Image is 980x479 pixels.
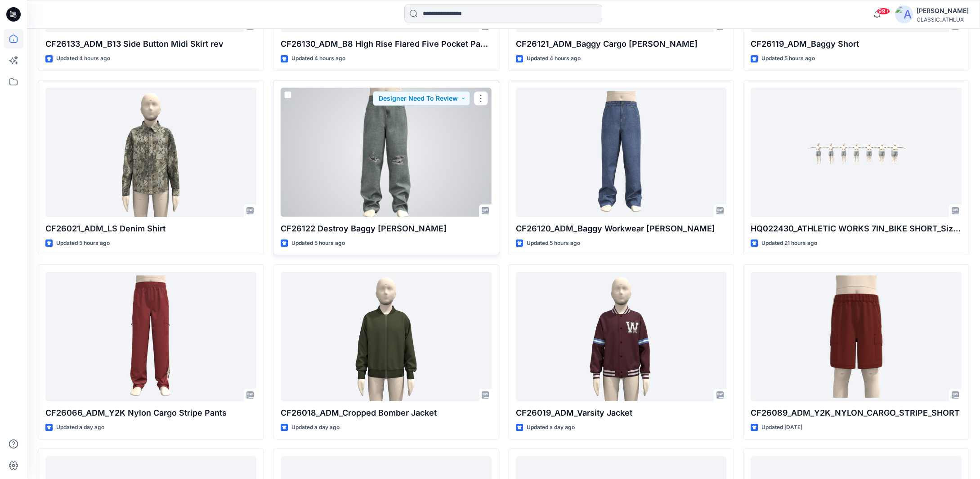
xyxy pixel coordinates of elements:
p: CF26119_ADM_Baggy Short [751,38,962,50]
p: Updated 5 hours ago [527,239,580,248]
a: CF26122 Destroy Baggy Jean [281,88,492,217]
p: CF26066_ADM_Y2K Nylon Cargo Stripe Pants [45,407,256,419]
p: CF26133_ADM_B13 Side Button Midi Skirt rev [45,38,256,50]
p: Updated 5 hours ago [291,239,345,248]
p: CF26122 Destroy Baggy [PERSON_NAME] [281,222,492,235]
a: CF26089_ADM_Y2K_NYLON_CARGO_STRIPE_SHORT [751,272,962,401]
a: CF26019_ADM_Varsity Jacket [516,272,727,401]
p: Updated 4 hours ago [56,54,110,63]
p: CF26089_ADM_Y2K_NYLON_CARGO_STRIPE_SHORT [751,407,962,419]
p: CF26021_ADM_LS Denim Shirt [45,222,256,235]
p: CF26120_ADM_Baggy Workwear [PERSON_NAME] [516,222,727,235]
p: CF26121_ADM_Baggy Cargo [PERSON_NAME] [516,38,727,50]
p: Updated [DATE] [761,423,802,432]
span: 99+ [877,8,890,15]
div: CLASSIC_ATHLUX [917,16,969,23]
div: [PERSON_NAME] [917,5,969,16]
p: Updated a day ago [527,423,575,432]
p: Updated a day ago [56,423,104,432]
p: Updated a day ago [291,423,340,432]
a: CF26018_ADM_Cropped Bomber Jacket [281,272,492,401]
p: CF26019_ADM_Varsity Jacket [516,407,727,419]
a: CF26066_ADM_Y2K Nylon Cargo Stripe Pants [45,272,256,401]
img: avatar [895,5,913,23]
p: Updated 4 hours ago [291,54,345,63]
p: CF26018_ADM_Cropped Bomber Jacket [281,407,492,419]
a: CF26120_ADM_Baggy Workwear Jean [516,88,727,217]
p: Updated 21 hours ago [761,239,817,248]
p: CF26130_ADM_B8 High Rise Flared Five Pocket Pants [281,38,492,50]
p: HQ022430_ATHLETIC WORKS 7IN_BIKE SHORT_Size Set [751,222,962,235]
p: Updated 4 hours ago [527,54,581,63]
p: Updated 5 hours ago [56,239,110,248]
a: HQ022430_ATHLETIC WORKS 7IN_BIKE SHORT_Size Set [751,88,962,217]
a: CF26021_ADM_LS Denim Shirt [45,88,256,217]
p: Updated 5 hours ago [761,54,815,63]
